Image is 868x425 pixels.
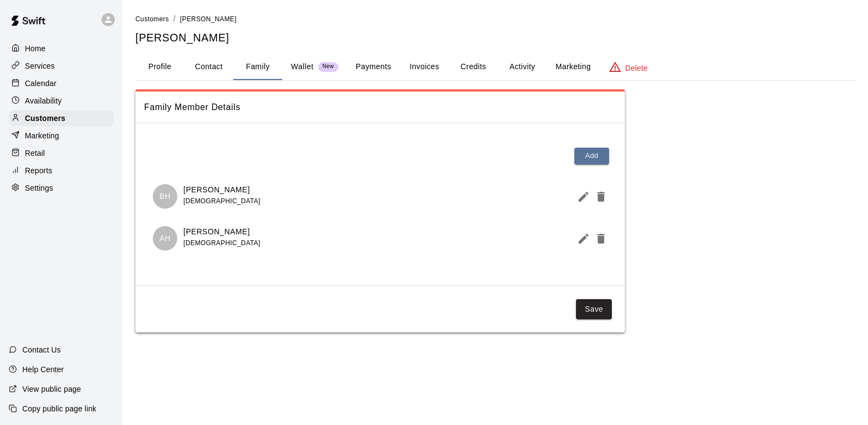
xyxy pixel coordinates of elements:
[183,239,260,247] span: [DEMOGRAPHIC_DATA]
[25,148,45,159] p: Retail
[400,54,449,80] button: Invoices
[183,226,260,238] p: [PERSON_NAME]
[153,226,177,251] div: Alex Husteaf
[22,344,61,355] p: Contact Us
[498,54,547,80] button: Activity
[135,31,855,45] h5: [PERSON_NAME]
[22,403,96,414] p: Copy public page link
[590,228,607,250] button: Delete
[576,299,612,319] button: Save
[9,110,114,126] a: Customers
[318,63,338,70] span: New
[590,186,607,208] button: Delete
[183,184,260,196] p: [PERSON_NAME]
[25,113,65,124] p: Customers
[347,54,400,80] button: Payments
[233,54,282,80] button: Family
[9,162,114,179] a: Reports
[9,58,114,74] a: Services
[9,145,114,161] a: Retail
[25,60,55,71] p: Services
[547,54,599,80] button: Marketing
[625,63,648,74] p: Delete
[9,180,114,196] a: Settings
[25,130,59,141] p: Marketing
[135,14,169,23] a: Customers
[9,127,114,144] a: Marketing
[25,43,46,54] p: Home
[25,183,53,193] p: Settings
[135,54,184,80] button: Profile
[144,100,616,114] span: Family Member Details
[574,148,609,165] button: Add
[135,15,169,23] span: Customers
[449,54,498,80] button: Credits
[184,54,233,80] button: Contact
[22,364,64,375] p: Help Center
[573,186,590,208] button: Edit Member
[135,13,855,25] nav: breadcrumb
[9,40,114,57] a: Home
[25,78,57,89] p: Calendar
[180,15,237,23] span: [PERSON_NAME]
[25,95,62,106] p: Availability
[573,228,590,250] button: Edit Member
[135,54,855,80] div: basic tabs example
[25,165,52,176] p: Reports
[159,233,171,244] p: AH
[153,184,177,209] div: Brody Hustead
[9,75,114,92] a: Calendar
[173,13,176,25] li: /
[183,197,260,205] span: [DEMOGRAPHIC_DATA]
[22,384,81,394] p: View public page
[291,61,314,72] p: Wallet
[9,93,114,109] a: Availability
[159,191,171,202] p: BH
